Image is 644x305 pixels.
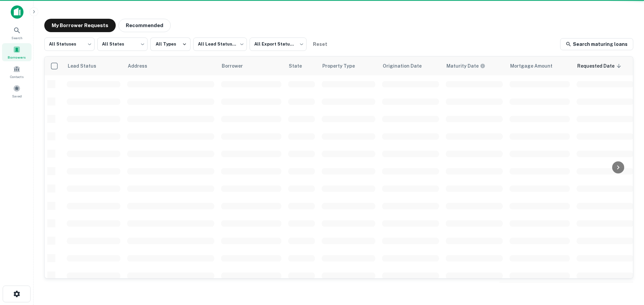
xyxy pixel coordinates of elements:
[150,37,191,51] button: All Types
[446,62,494,70] span: Maturity dates displayed may be estimated. Please contact the lender for the most accurate maturi...
[446,62,485,70] div: Maturity dates displayed may be estimated. Please contact the lender for the most accurate maturi...
[446,62,479,70] h6: Maturity Date
[193,35,247,53] div: All Lead Statuses
[44,35,95,53] div: All Statuses
[222,62,252,70] span: Borrower
[67,62,105,70] span: Lead Status
[97,35,148,53] div: All States
[573,57,637,75] th: Requested Date
[322,62,364,70] span: Property Type
[44,19,116,32] button: My Borrower Requests
[8,55,26,60] span: Borrowers
[2,43,32,61] a: Borrowers
[63,57,124,75] th: Lead Status
[610,251,644,284] iframe: Chat Widget
[289,62,311,70] span: State
[2,63,32,81] a: Contacts
[510,62,561,70] span: Mortgage Amount
[577,62,623,70] span: Requested Date
[379,57,442,75] th: Origination Date
[218,57,285,75] th: Borrower
[318,57,379,75] th: Property Type
[506,57,573,75] th: Mortgage Amount
[124,57,218,75] th: Address
[309,37,331,51] button: Reset
[11,35,22,41] span: Search
[383,62,430,70] span: Origination Date
[128,62,156,70] span: Address
[442,57,506,75] th: Maturity dates displayed may be estimated. Please contact the lender for the most accurate maturi...
[2,24,32,42] a: Search
[250,35,307,53] div: All Export Statuses
[11,5,23,19] img: capitalize-icon.png
[560,38,633,50] a: Search maturing loans
[285,57,318,75] th: State
[2,82,32,100] a: Saved
[12,93,22,99] span: Saved
[10,74,23,79] span: Contacts
[118,19,171,32] button: Recommended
